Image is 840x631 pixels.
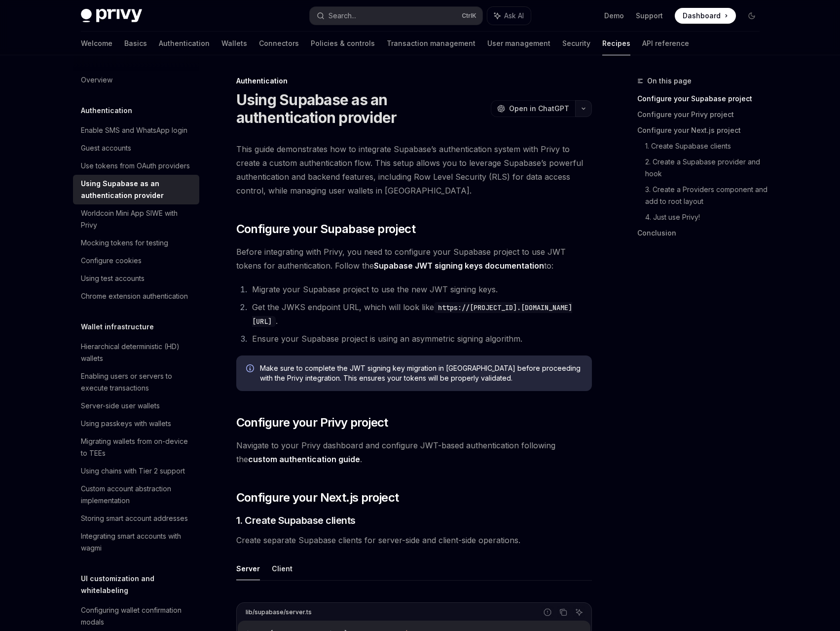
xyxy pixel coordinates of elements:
a: Basics [124,32,147,55]
a: Dashboard [675,8,736,24]
a: Demo [604,11,624,21]
div: Migrating wallets from on-device to TEEs [81,435,193,459]
img: dark logo [81,9,142,23]
h5: Wallet infrastructure [81,321,154,333]
span: Ctrl K [462,12,476,20]
a: Chrome extension authentication [73,287,199,305]
a: Transaction management [387,32,475,55]
button: Toggle dark mode [744,8,760,24]
a: Policies & controls [311,32,375,55]
button: Ask AI [487,7,531,25]
a: API reference [642,32,689,55]
span: Open in ChatGPT [509,104,569,114]
button: Search...CtrlK [310,7,482,25]
div: Worldcoin Mini App SIWE with Privy [81,207,193,231]
a: custom authentication guide [248,454,360,465]
div: Server-side user wallets [81,400,160,412]
div: lib/supabase/server.ts [246,606,312,619]
a: Configure your Privy project [637,107,767,122]
span: This guide demonstrates how to integrate Supabase’s authentication system with Privy to create a ... [236,142,592,197]
div: Storing smart account addresses [81,513,188,524]
a: Wallets [221,32,247,55]
a: Worldcoin Mini App SIWE with Privy [73,204,199,234]
div: Enable SMS and WhatsApp login [81,124,187,136]
a: Using chains with Tier 2 support [73,462,199,480]
a: Configure cookies [73,252,199,270]
button: Copy the contents from the code block [557,606,570,619]
span: 1. Create Supabase clients [236,513,356,527]
a: Server-side user wallets [73,397,199,415]
a: Connectors [259,32,299,55]
a: Using test accounts [73,270,199,287]
a: Supabase JWT signing keys documentation [374,261,544,271]
a: Hierarchical deterministic (HD) wallets [73,338,199,367]
a: 1. Create Supabase clients [645,138,767,154]
li: Migrate your Supabase project to use the new JWT signing keys. [249,282,592,296]
button: Server [236,557,260,580]
div: Authentication [236,76,592,86]
a: User management [487,32,550,55]
a: Support [636,11,663,21]
a: Configure your Supabase project [637,91,767,107]
a: Custom account abstraction implementation [73,480,199,510]
h1: Using Supabase as an authentication provider [236,91,487,126]
a: Guest accounts [73,139,199,157]
h5: Authentication [81,105,132,117]
a: Configuring wallet confirmation modals [73,601,199,631]
span: Navigate to your Privy dashboard and configure JWT-based authentication following the . [236,438,592,466]
a: 4. Just use Privy! [645,209,767,225]
a: Integrating smart accounts with wagmi [73,527,199,557]
div: Enabling users or servers to execute transactions [81,370,193,394]
div: Use tokens from OAuth providers [81,160,190,172]
button: Report incorrect code [541,606,554,619]
div: Configuring wallet confirmation modals [81,604,193,628]
a: Enable SMS and WhatsApp login [73,121,199,139]
span: On this page [647,75,692,87]
a: Migrating wallets from on-device to TEEs [73,433,199,462]
div: Search... [329,10,356,22]
div: Integrating smart accounts with wagmi [81,530,193,554]
li: Ensure your Supabase project is using an asymmetric signing algorithm. [249,332,592,346]
div: Overview [81,74,112,86]
a: 2. Create a Supabase provider and hook [645,154,767,182]
a: Mocking tokens for testing [73,234,199,252]
svg: Info [246,364,256,374]
div: Mocking tokens for testing [81,237,168,249]
div: Using test accounts [81,273,145,284]
span: Ask AI [504,11,524,21]
span: Configure your Supabase project [236,221,415,237]
div: Using chains with Tier 2 support [81,465,185,477]
a: Using Supabase as an authentication provider [73,175,199,204]
div: Guest accounts [81,142,131,154]
a: Overview [73,71,199,89]
button: Open in ChatGPT [491,100,575,117]
a: 3. Create a Providers component and add to root layout [645,182,767,209]
a: Conclusion [637,225,767,241]
a: Enabling users or servers to execute transactions [73,367,199,397]
h5: UI customization and whitelabeling [81,573,199,596]
a: Using passkeys with wallets [73,415,199,433]
a: Security [562,32,590,55]
div: Hierarchical deterministic (HD) wallets [81,341,193,364]
a: Storing smart account addresses [73,510,199,527]
span: Make sure to complete the JWT signing key migration in [GEOGRAPHIC_DATA] before proceeding with t... [260,363,582,383]
div: Configure cookies [81,255,142,267]
span: Create separate Supabase clients for server-side and client-side operations. [236,533,592,547]
span: Dashboard [683,11,721,21]
div: Custom account abstraction implementation [81,483,193,507]
li: Get the JWKS endpoint URL, which will look like . [249,300,592,328]
span: Before integrating with Privy, you need to configure your Supabase project to use JWT tokens for ... [236,245,592,273]
a: Recipes [602,32,630,55]
button: Ask AI [573,606,585,619]
span: Configure your Next.js project [236,490,399,506]
a: Use tokens from OAuth providers [73,157,199,175]
span: Configure your Privy project [236,415,388,431]
a: Authentication [159,32,210,55]
a: Welcome [81,32,112,55]
div: Using Supabase as an authentication provider [81,178,193,201]
div: Chrome extension authentication [81,290,188,302]
div: Using passkeys with wallets [81,418,171,430]
button: Client [272,557,292,580]
a: Configure your Next.js project [637,122,767,138]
